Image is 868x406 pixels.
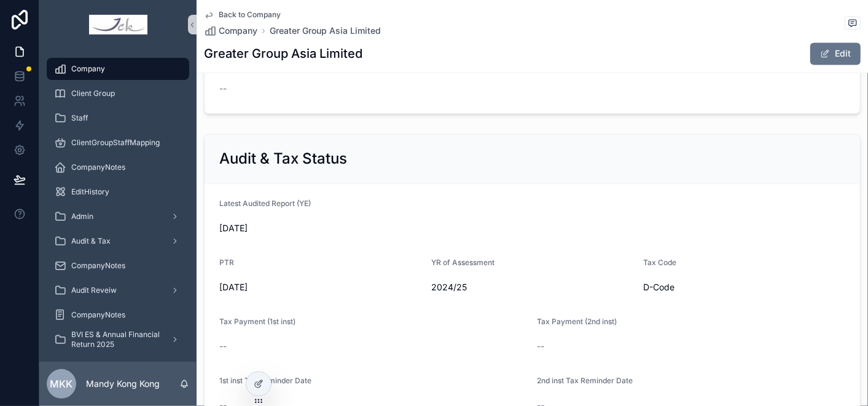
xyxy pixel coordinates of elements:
[47,328,189,351] a: BVI ES & Annual Financial Return 2025
[270,25,381,37] a: Greater Group Asia Limited
[643,281,674,293] span: D-Code
[47,132,189,154] a: ClientGroupStaffMapping
[219,10,281,20] span: Back to Company
[219,199,311,208] span: Latest Audited Report (YE)
[431,258,495,267] span: YR of Assessment
[219,317,295,326] span: Tax Payment (1st inst)
[71,138,160,148] span: ClientGroupStaffMapping
[47,107,189,129] a: Staff
[39,49,197,362] div: scrollable content
[71,236,111,246] span: Audit & Tax
[204,10,281,20] a: Back to Company
[219,376,311,385] span: 1st inst Tax Reminder Date
[71,187,109,197] span: EditHistory
[204,45,362,62] h1: Greater Group Asia Limited
[71,113,88,123] span: Staff
[47,82,189,105] a: Client Group
[431,281,633,293] span: 2024/25
[219,222,845,234] span: [DATE]
[47,181,189,203] a: EditHistory
[47,279,189,301] a: Audit Reveiw
[219,25,257,37] span: Company
[219,149,347,169] h2: Audit & Tax Status
[47,58,189,80] a: Company
[89,15,147,34] img: App logo
[810,42,861,65] button: Edit
[47,230,189,252] a: Audit & Tax
[538,340,545,352] span: --
[204,25,257,37] a: Company
[71,330,161,349] span: BVI ES & Annual Financial Return 2025
[47,156,189,178] a: CompanyNotes
[71,261,125,271] span: CompanyNotes
[71,162,125,172] span: CompanyNotes
[47,255,189,277] a: CompanyNotes
[219,82,227,95] span: --
[219,340,227,352] span: --
[71,89,115,98] span: Client Group
[71,310,125,320] span: CompanyNotes
[71,285,117,295] span: Audit Reveiw
[219,258,234,267] span: PTR
[538,317,617,326] span: Tax Payment (2nd inst)
[71,64,105,74] span: Company
[47,205,189,228] a: Admin
[538,376,633,385] span: 2nd inst Tax Reminder Date
[47,304,189,326] a: CompanyNotes
[71,212,93,221] span: Admin
[86,378,160,390] p: Mandy Kong Kong
[219,281,421,293] span: [DATE]
[50,376,73,391] span: MKK
[643,258,676,267] span: Tax Code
